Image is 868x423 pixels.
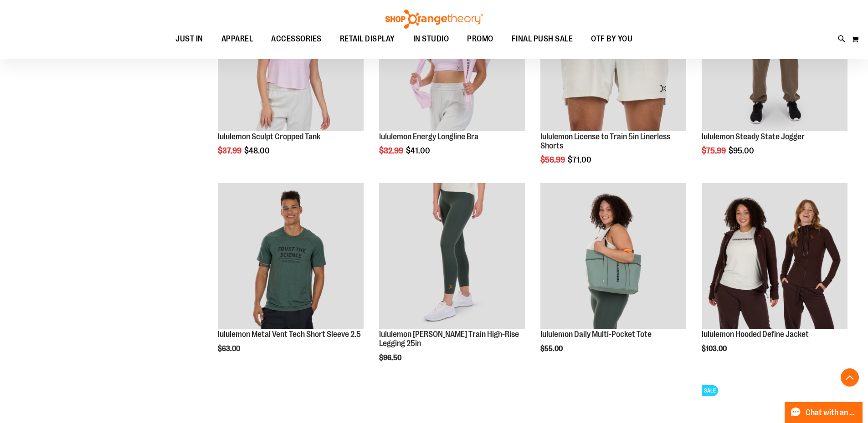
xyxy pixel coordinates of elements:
span: APPAREL [221,29,253,49]
span: $48.00 [244,146,271,155]
span: $71.00 [568,155,593,164]
span: Chat with an Expert [806,408,857,417]
a: lululemon License to Train 5in Linerless Shorts [540,132,670,150]
span: ACCESSORIES [271,29,322,49]
img: Main view of 2024 Convention lululemon Daily Multi-Pocket Tote [540,183,686,329]
a: lululemon [PERSON_NAME] Train High-Rise Legging 25in [379,330,519,348]
span: $96.50 [379,354,403,362]
img: Main view of 2024 October lululemon Wunder Train High-Rise [379,183,525,329]
a: Main view of 2024 October lululemon Wunder Train High-Rise [379,183,525,330]
a: Main view of 2024 Convention lululemon Hooded Define Jacket [702,183,847,330]
a: lululemon Hooded Define Jacket [702,330,809,339]
a: lululemon Daily Multi-Pocket Tote [540,330,652,339]
a: Main view of 2024 Convention lululemon Daily Multi-Pocket Tote [540,183,686,330]
button: Chat with an Expert [785,402,863,423]
div: product [213,178,368,376]
span: IN STUDIO [413,29,449,49]
span: $56.99 [540,155,566,164]
span: $41.00 [406,146,431,155]
span: $95.00 [729,146,755,155]
span: FINAL PUSH SALE [512,29,573,49]
button: Back To Top [841,368,859,387]
span: SALE [702,385,718,396]
a: Main view of 2024 October lululemon Metal Vent Tech SS [218,183,364,330]
span: OTF BY YOU [591,29,632,49]
div: product [697,178,852,376]
a: lululemon Steady State Jogger [702,132,805,141]
div: product [536,178,691,376]
div: product [375,178,529,385]
span: PROMO [467,29,493,49]
span: $103.00 [702,345,728,353]
img: Main view of 2024 October lululemon Metal Vent Tech SS [218,183,364,329]
span: $55.00 [540,345,564,353]
a: lululemon Metal Vent Tech Short Sleeve 2.5 [218,330,361,339]
img: Main view of 2024 Convention lululemon Hooded Define Jacket [702,183,847,329]
img: Shop Orangetheory [384,10,484,29]
span: $63.00 [218,345,241,353]
a: lululemon Energy Longline Bra [379,132,478,141]
a: lululemon Sculpt Cropped Tank [218,132,320,141]
span: $37.99 [218,146,243,155]
span: JUST IN [175,29,203,49]
span: RETAIL DISPLAY [340,29,395,49]
span: $75.99 [702,146,727,155]
span: $32.99 [379,146,405,155]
